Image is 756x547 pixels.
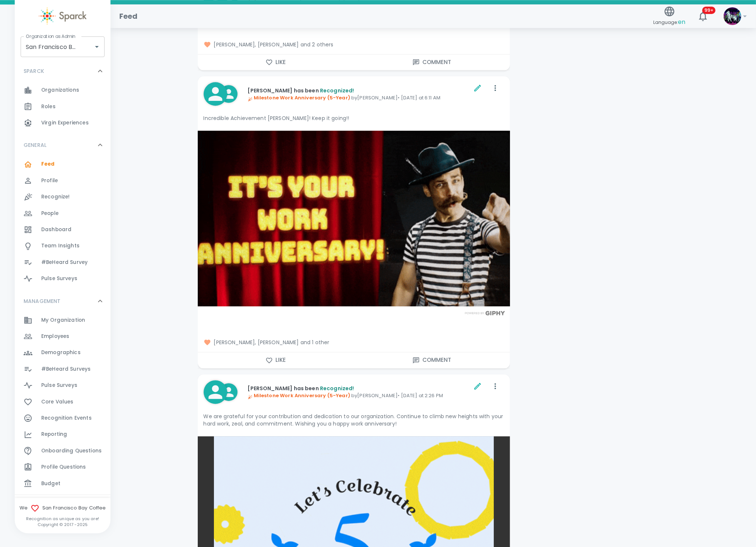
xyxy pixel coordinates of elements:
[15,82,110,134] div: SPARCK
[694,7,712,25] button: 99+
[15,522,110,527] p: Copyright © 2017 - 2025
[463,311,507,315] img: Powered by GIPHY
[204,114,504,122] p: Incredible Achievement [PERSON_NAME]! Keep it going!!
[15,312,110,328] a: My Organization
[15,361,110,377] div: #BeHeard Surveys
[15,99,110,115] a: Roles
[354,352,510,368] button: Comment
[41,447,102,455] span: Onboarding Questions
[354,54,510,70] button: Comment
[41,366,91,373] span: #BeHeard Surveys
[41,317,85,324] span: My Organization
[15,410,110,426] a: Recognition Events
[15,443,110,459] a: Onboarding Questions
[248,392,350,399] span: Milestone Work Anniversary (5-Year)
[41,398,74,406] span: Core Values
[724,7,741,25] img: Picture of Sparck
[24,297,61,305] p: MANAGEMENT
[653,17,685,27] span: Language:
[15,156,110,290] div: GENERAL
[248,94,472,102] p: by [PERSON_NAME] • [DATE] at 6:11 AM
[15,476,110,492] a: Budget
[15,345,110,361] a: Demographics
[678,18,685,26] span: en
[119,10,138,22] h1: Feed
[41,119,89,127] span: Virgin Experiences
[15,156,110,172] a: Feed
[41,210,59,217] span: People
[41,414,92,422] span: Recognition Events
[15,394,110,410] a: Core Values
[92,42,102,52] button: Open
[15,238,110,254] a: Team Insights
[41,226,71,233] span: Dashboard
[41,333,69,340] span: Employees
[15,134,110,156] div: GENERAL
[41,480,60,487] span: Budget
[41,275,77,282] span: Pulse Surveys
[15,459,110,475] a: Profile Questions
[41,349,81,356] span: Demographics
[204,339,504,346] span: [PERSON_NAME], [PERSON_NAME] and 1 other
[15,7,110,25] a: Sparck logo
[15,60,110,82] div: SPARCK
[39,7,87,25] img: Sparck logo
[41,431,67,438] span: Reporting
[702,7,715,14] span: 99+
[204,413,504,427] p: We are grateful for your contribution and dedication to our organization. Continue to climb new h...
[198,54,354,70] button: Like
[15,173,110,189] a: Profile
[15,426,110,442] a: Reporting
[198,352,354,368] button: Like
[41,87,79,94] span: Organizations
[15,254,110,271] a: #BeHeard Survey
[248,385,472,392] p: [PERSON_NAME] has been
[41,382,77,389] span: Pulse Surveys
[41,242,80,250] span: Team Insights
[15,328,110,345] a: Employees
[15,377,110,394] a: Pulse Surveys
[15,495,110,517] div: CONTENT2
[15,82,110,98] a: Organizations
[24,141,46,149] p: GENERAL
[320,87,354,94] span: Recognized!
[248,87,472,94] p: [PERSON_NAME] has been
[15,115,110,131] a: Virgin Experiences
[15,516,110,522] p: Recognition as unique as you are!
[320,385,354,392] span: Recognized!
[41,193,70,201] span: Recognize!
[15,312,110,495] div: MANAGEMENT
[15,205,110,222] a: People
[24,67,44,75] p: SPARCK
[41,177,58,184] span: Profile
[15,222,110,238] a: Dashboard
[204,41,504,48] span: [PERSON_NAME], [PERSON_NAME] and 2 others
[650,3,688,29] button: Language:en
[15,189,110,205] a: Recognize!
[248,392,472,399] p: by [PERSON_NAME] • [DATE] at 2:26 PM
[15,290,110,312] div: MANAGEMENT
[41,463,86,471] span: Profile Questions
[41,259,88,266] span: #BeHeard Survey
[15,271,110,287] a: Pulse Surveys
[41,103,56,110] span: Roles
